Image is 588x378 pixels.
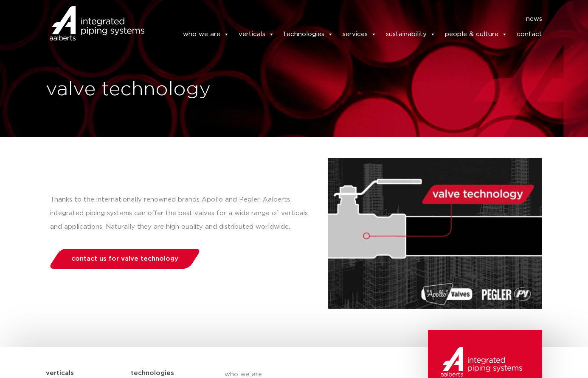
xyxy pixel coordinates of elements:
a: news [526,12,542,26]
nav: Menu [157,12,543,26]
a: services [343,26,377,43]
a: contact [517,26,542,43]
a: people & culture [445,26,507,43]
h1: valve technology [46,76,290,103]
a: technologies [284,26,333,43]
span: contact us for valve technology [71,256,178,262]
a: sustainability [386,26,436,43]
a: verticals [239,26,274,43]
a: contact us for valve technology [48,249,202,269]
a: who we are [183,26,229,43]
p: Thanks to the internationally renowned brands Apollo and Pegler, Aalberts integrated piping syste... [50,193,311,234]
